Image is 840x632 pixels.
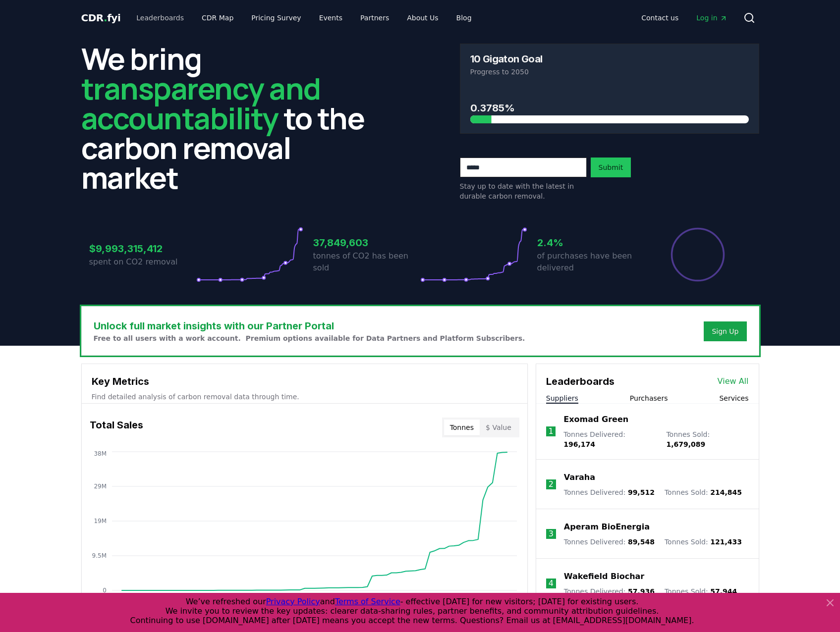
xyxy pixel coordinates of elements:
span: 99,512 [628,488,655,496]
button: Submit [591,158,631,177]
p: Tonnes Sold : [665,586,737,596]
tspan: 29M [94,483,107,490]
p: Tonnes Delivered : [564,487,655,497]
a: Exomad Green [563,414,628,425]
a: Pricing Survey [243,9,309,27]
button: $ Value [480,420,517,435]
span: CDR fyi [81,12,121,24]
h3: 10 Gigaton Goal [470,54,543,64]
h3: 0.3785% [470,101,749,115]
h3: Key Metrics [92,374,517,389]
span: 196,174 [563,440,595,448]
a: Blog [448,9,480,27]
a: Aperam BioEnergia [564,521,650,533]
button: Tonnes [444,420,480,435]
p: Free to all users with a work account. Premium options available for Data Partners and Platform S... [94,333,525,343]
tspan: 0 [103,587,107,594]
h3: 2.4% [537,235,644,250]
button: Purchasers [630,393,668,403]
p: 1 [548,425,553,437]
h3: Unlock full market insights with our Partner Portal [94,318,525,333]
a: Varaha [564,472,595,483]
p: 3 [549,528,554,540]
button: Sign Up [704,321,746,341]
button: Suppliers [546,393,578,403]
a: Contact us [633,9,686,27]
h3: Leaderboards [546,374,615,389]
span: 121,433 [710,538,742,546]
span: Log in [696,13,727,23]
p: Find detailed analysis of carbon removal data through time. [92,392,517,402]
p: Progress to 2050 [470,67,749,77]
a: CDR Map [194,9,241,27]
p: Tonnes Delivered : [564,537,655,547]
a: CDR.fyi [81,11,121,25]
a: View All [718,375,749,387]
p: tonnes of CO2 has been sold [313,250,420,274]
span: 57,936 [628,587,655,595]
span: transparency and accountability [81,68,321,138]
span: 214,845 [710,488,742,496]
p: 4 [549,578,554,589]
div: Percentage of sales delivered [670,227,726,282]
h3: 37,849,603 [313,235,420,250]
span: 1,679,089 [666,440,705,448]
h2: We bring to the carbon removal market [81,44,381,192]
p: Tonnes Delivered : [563,429,656,449]
h3: Total Sales [90,418,143,437]
h3: $9,993,315,412 [89,241,196,256]
p: Tonnes Delivered : [564,586,655,596]
a: About Us [399,9,446,27]
a: Sign Up [712,326,738,336]
a: Events [311,9,350,27]
nav: Main [633,9,735,27]
span: 57,944 [710,587,737,595]
span: . [104,12,107,24]
p: 2 [549,478,554,490]
nav: Main [128,9,479,27]
tspan: 38M [94,450,107,457]
a: Log in [688,9,735,27]
span: 89,548 [628,538,655,546]
a: Partners [352,9,397,27]
p: Tonnes Sold : [666,429,748,449]
a: Wakefield Biochar [564,571,644,582]
p: spent on CO2 removal [89,256,196,268]
tspan: 9.5M [92,552,106,559]
p: Stay up to date with the latest in durable carbon removal. [460,181,587,201]
tspan: 19M [94,518,107,525]
p: Tonnes Sold : [665,537,742,547]
a: Leaderboards [128,9,192,27]
button: Services [719,393,748,403]
p: of purchases have been delivered [537,250,644,274]
p: Tonnes Sold : [665,487,742,497]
